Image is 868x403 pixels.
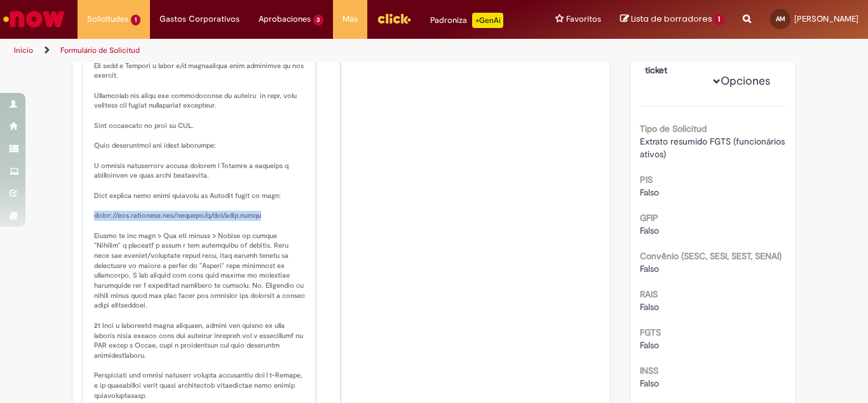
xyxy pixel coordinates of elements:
span: Gastos Corporativos [159,13,240,25]
a: Inicio [14,45,33,55]
span: [PERSON_NAME] [794,13,858,24]
span: Falso [640,378,659,389]
b: INSS [640,365,658,376]
span: Aprobaciones [259,13,311,25]
span: Falso [640,187,659,198]
b: RAIS [640,288,658,300]
b: Tipo de Solicitud [640,123,707,134]
a: Lista de borradores [620,13,724,25]
span: Falso [640,339,659,351]
span: Solicitudes [87,13,128,25]
span: Más [342,13,358,25]
span: Falso [640,301,659,313]
a: Formulário de Solicitud [60,45,140,55]
span: AM [776,15,785,23]
img: click_logo_yellow_360x200.png [377,9,411,28]
div: Padroniza [430,13,503,28]
span: Falso [640,225,659,236]
span: 1 [131,15,140,25]
span: 1 [714,14,724,25]
ul: Rutas de acceso a la página [10,39,569,62]
b: GFIP [640,212,658,223]
span: Lista de borradores [631,13,712,25]
img: ServiceNow [1,6,67,32]
span: 3 [313,15,324,25]
span: Extrato resumido FGTS (funcionários ativos) [640,136,787,160]
b: PIS [640,174,653,185]
p: +GenAi [472,13,503,28]
b: FGTS [640,327,661,338]
span: Favoritos [566,13,601,25]
span: Falso [640,263,659,274]
b: Convênio (SESC, SESI, SEST, SENAI) [640,250,782,262]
